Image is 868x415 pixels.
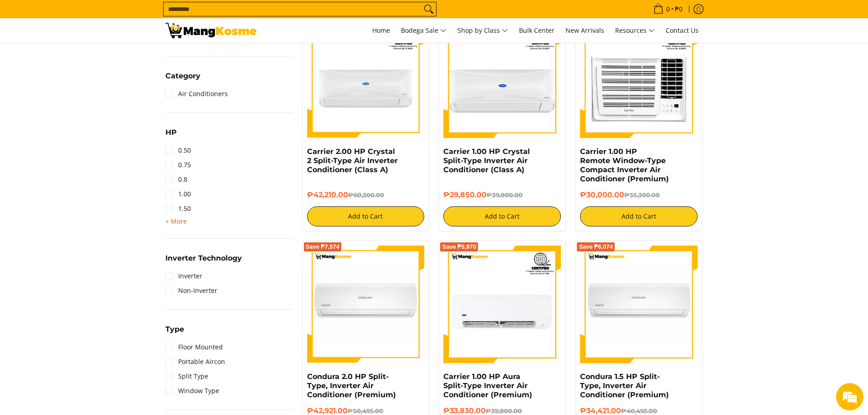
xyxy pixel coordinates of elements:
[165,369,208,384] a: Split Type
[307,372,396,399] a: Condura 2.0 HP Split-Type, Inverter Air Conditioner (Premium)
[306,244,340,250] span: Save ₱7,574
[165,129,177,143] summary: Open
[651,4,685,14] span: •
[443,206,561,226] button: Add to Cart
[580,372,669,399] a: Condura 1.5 HP Split-Type, Inverter Air Conditioner (Premium)
[307,147,398,174] a: Carrier 2.00 HP Crystal 2 Split-Type Air Inverter Conditioner (Class A)
[307,20,425,138] img: Carrier 2.00 HP Crystal 2 Split-Type Air Inverter Conditioner (Class A)
[307,206,425,226] button: Add to Cart
[165,23,257,38] img: Bodega Sale Aircon l Mang Kosme: Home Appliances Warehouse Sale
[615,25,655,36] span: Resources
[372,26,390,35] span: Home
[165,326,184,333] span: Type
[486,407,522,415] del: ₱39,800.00
[665,6,671,12] span: 0
[165,269,202,283] a: Inverter
[580,206,698,226] button: Add to Cart
[673,6,684,12] span: ₱0
[487,191,523,199] del: ₱39,800.00
[307,190,425,200] h6: ₱42,210.00
[165,354,225,369] a: Portable Aircon
[165,255,242,269] summary: Open
[165,72,200,80] span: Category
[443,372,532,399] a: Carrier 1.00 HP Aura Split-Type Inverter Air Conditioner (Premium)
[396,18,451,43] a: Bodega Sale
[165,158,191,172] a: 0.75
[307,246,425,363] img: condura-split-type-inverter-air-conditioner-class-b-full-view-mang-kosme
[165,143,191,158] a: 0.50
[401,25,447,36] span: Bodega Sale
[165,340,223,354] a: Floor Mounted
[165,187,191,201] a: 1.00
[565,26,604,35] span: New Arrivals
[165,129,177,136] span: HP
[165,201,191,216] a: 1.50
[621,407,657,415] del: ₱40,495.00
[165,218,187,225] span: + More
[266,18,703,43] nav: Main Menu
[348,407,383,415] del: ₱50,495.00
[165,255,242,262] span: Inverter Technology
[165,72,200,87] summary: Open
[165,283,217,298] a: Non-Inverter
[443,246,561,363] img: Carrier 1.00 HP Aura Split-Type Inverter Air Conditioner (Premium)
[368,18,395,43] a: Home
[561,18,609,43] a: New Arrivals
[579,244,613,250] span: Save ₱6,074
[443,20,561,138] img: Carrier 1.00 HP Crystal Split-Type Inverter Air Conditioner (Class A)
[661,18,703,43] a: Contact Us
[580,246,698,363] img: condura-split-type-inverter-air-conditioner-class-b-full-view-mang-kosme
[519,26,555,35] span: Bulk Center
[514,18,559,43] a: Bulk Center
[165,216,187,227] summary: Open
[348,191,384,199] del: ₱60,300.00
[457,25,508,36] span: Shop by Class
[421,2,436,16] button: Search
[611,18,659,43] a: Resources
[624,191,660,199] del: ₱35,300.00
[165,384,219,398] a: Window Type
[453,18,513,43] a: Shop by Class
[580,20,698,138] img: Carrier 1.00 HP Remote Window-Type Compact Inverter Air Conditioner (Premium)
[165,87,228,101] a: Air Conditioners
[442,244,476,250] span: Save ₱5,970
[165,326,184,340] summary: Open
[443,147,530,174] a: Carrier 1.00 HP Crystal Split-Type Inverter Air Conditioner (Class A)
[580,147,669,183] a: Carrier 1.00 HP Remote Window-Type Compact Inverter Air Conditioner (Premium)
[443,190,561,200] h6: ₱29,850.00
[580,190,698,200] h6: ₱30,000.00
[666,26,699,35] span: Contact Us
[165,172,187,187] a: 0.8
